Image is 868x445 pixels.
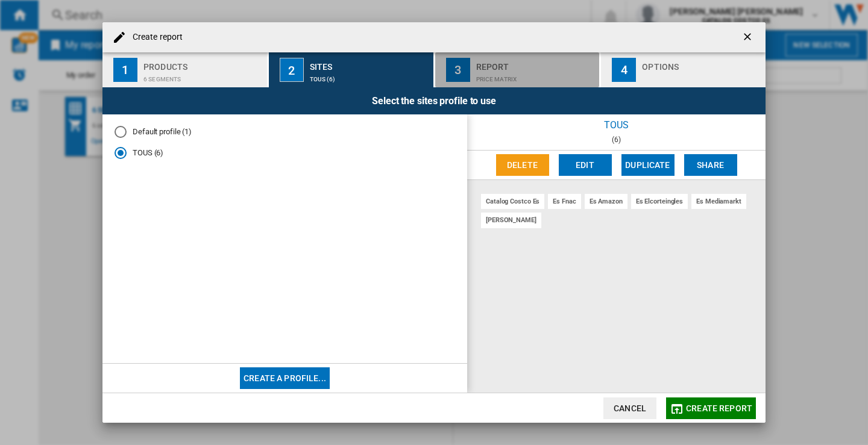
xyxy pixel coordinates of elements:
[642,57,761,70] div: Options
[691,194,746,209] div: es mediamarkt
[310,57,429,70] div: Sites
[621,154,675,176] button: Duplicate
[476,57,595,70] div: Report
[585,194,627,209] div: es amazon
[481,194,544,209] div: catalog costco es
[127,31,183,43] h4: Create report
[496,154,549,176] button: Delete
[269,52,435,87] button: 2 Sites TOUS (6)
[467,114,766,135] div: TOUS
[102,52,268,87] button: 1 Products 6 segments
[737,25,761,49] button: getI18NText('BUTTONS.CLOSE_DIALOG')
[310,70,429,82] div: TOUS (6)
[435,52,601,87] button: 3 Report Price Matrix
[280,58,304,82] div: 2
[467,135,766,144] div: (6)
[143,57,262,70] div: Products
[102,87,766,114] div: Select the sites profile to use
[115,148,455,159] md-radio-button: TOUS (6)
[143,70,262,82] div: 6 segments
[446,58,470,82] div: 3
[559,154,612,176] button: Edit
[741,31,756,45] ng-md-icon: getI18NText('BUTTONS.CLOSE_DIALOG')
[548,194,580,209] div: es fnac
[240,367,330,389] button: Create a profile...
[666,397,756,419] button: Create report
[601,52,766,87] button: 4 Options
[603,397,656,419] button: Cancel
[686,403,752,413] span: Create report
[612,58,636,82] div: 4
[115,126,455,138] md-radio-button: Default profile (1)
[684,154,737,176] button: Share
[113,58,137,82] div: 1
[631,194,688,209] div: es elcorteingles
[481,213,541,228] div: [PERSON_NAME]
[476,70,595,82] div: Price Matrix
